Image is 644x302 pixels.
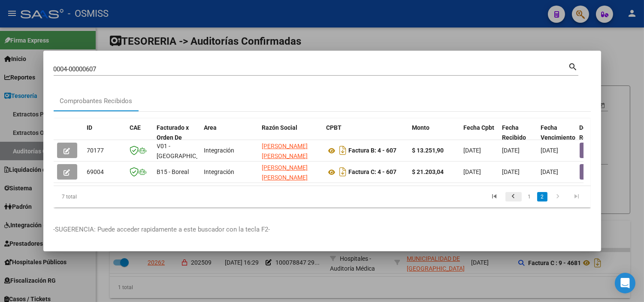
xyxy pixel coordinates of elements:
div: 70177 [87,146,123,156]
datatable-header-cell: Fecha Cpbt [460,119,499,156]
div: 27330921434 [262,163,320,181]
strong: $ 13.251,90 [412,147,444,154]
a: go to last page [569,192,585,201]
datatable-header-cell: Razón Social [259,119,323,156]
i: Descargar documento [338,143,349,157]
span: [DATE] [541,147,559,154]
span: Razón Social [262,124,298,131]
div: 27333731814 [262,141,320,159]
strong: Factura C: 4 - 607 [349,169,397,176]
span: V01 - [GEOGRAPHIC_DATA] [157,143,215,159]
span: [DATE] [502,168,520,175]
a: 2 [537,192,547,201]
datatable-header-cell: Monto [409,119,460,156]
span: [DATE] [464,168,481,175]
a: go to previous page [505,192,522,201]
datatable-header-cell: Facturado x Orden De [154,119,201,156]
span: Fecha Recibido [502,124,526,141]
li: page 2 [536,189,549,204]
span: Integración [204,168,235,175]
span: [PERSON_NAME] [PERSON_NAME] [262,143,308,159]
mat-icon: search [568,61,578,71]
span: B15 - Boreal [157,168,189,175]
a: go to first page [487,192,503,201]
span: [PERSON_NAME] [PERSON_NAME] [262,164,308,181]
datatable-header-cell: Area [201,119,259,156]
span: [DATE] [502,147,520,154]
strong: $ 21.203,04 [412,168,444,175]
span: Doc Respaldatoria [580,124,618,141]
span: Area [204,124,217,131]
div: Open Intercom Messenger [615,273,635,293]
li: page 1 [523,189,536,204]
datatable-header-cell: Doc Respaldatoria [576,119,628,156]
span: Monto [412,124,430,131]
datatable-header-cell: CAE [127,119,154,156]
span: [DATE] [541,168,559,175]
span: CAE [130,124,141,131]
datatable-header-cell: Fecha Recibido [499,119,538,156]
span: Fecha Vencimiento [541,124,576,141]
datatable-header-cell: Fecha Vencimiento [538,119,576,156]
span: Facturado x Orden De [157,124,189,141]
span: Integración [204,147,235,154]
a: go to next page [550,192,566,201]
span: CPBT [327,124,342,131]
strong: Factura B: 4 - 607 [349,147,397,154]
a: 1 [524,192,535,201]
div: Comprobantes Recibidos [60,96,133,106]
span: ID [87,124,93,131]
datatable-header-cell: ID [84,119,127,156]
i: Descargar documento [338,165,349,179]
div: 7 total [54,186,160,207]
span: [DATE] [464,147,481,154]
span: Fecha Cpbt [464,124,495,131]
datatable-header-cell: CPBT [323,119,409,156]
div: 69004 [87,167,123,177]
p: -SUGERENCIA: Puede acceder rapidamente a este buscador con la tecla F2- [54,225,591,235]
